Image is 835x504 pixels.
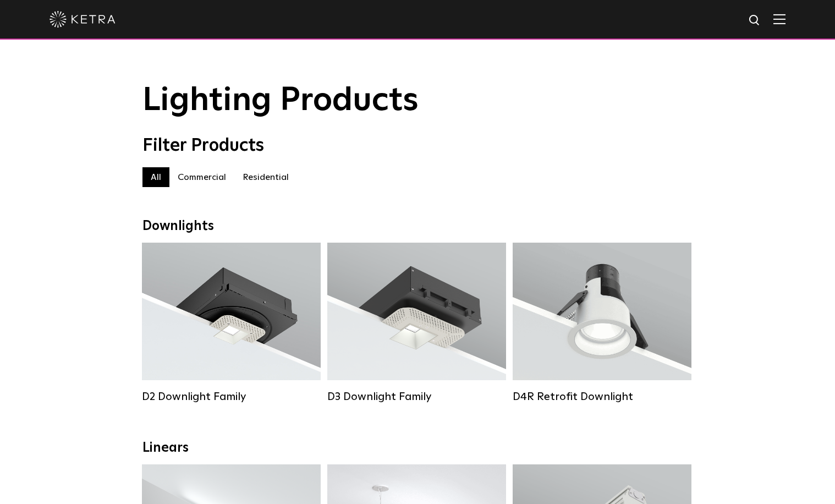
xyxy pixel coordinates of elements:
label: All [142,167,169,187]
a: D2 Downlight Family Lumen Output:1200Colors:White / Black / Gloss Black / Silver / Bronze / Silve... [142,243,321,403]
div: Filter Products [142,135,693,156]
a: D3 Downlight Family Lumen Output:700 / 900 / 1100Colors:White / Black / Silver / Bronze / Paintab... [327,243,506,403]
a: D4R Retrofit Downlight Lumen Output:800Colors:White / BlackBeam Angles:15° / 25° / 40° / 60°Watta... [513,243,691,403]
img: Hamburger%20Nav.svg [773,14,785,24]
div: Downlights [142,218,693,234]
img: search icon [748,14,762,28]
div: D2 Downlight Family [142,390,321,403]
img: ketra-logo-2019-white [50,11,116,28]
span: Lighting Products [142,84,419,117]
label: Residential [234,167,297,187]
div: D4R Retrofit Downlight [513,390,691,403]
div: D3 Downlight Family [327,390,506,403]
label: Commercial [169,167,234,187]
div: Linears [142,440,693,456]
